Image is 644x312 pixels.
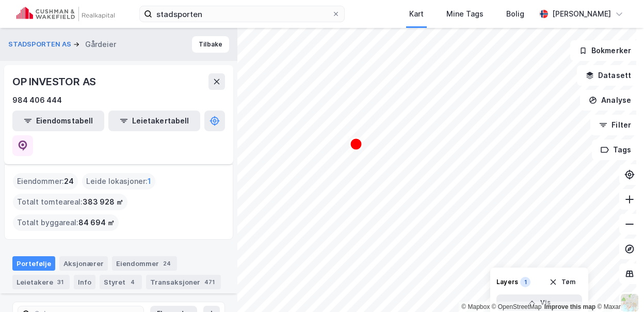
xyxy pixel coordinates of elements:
[12,111,104,131] button: Eiendomstabell
[12,94,62,106] div: 984 406 444
[83,196,123,208] span: 383 928 ㎡
[552,8,611,20] div: [PERSON_NAME]
[82,173,155,190] div: Leide lokasjoner :
[192,36,229,53] button: Tilbake
[112,256,177,271] div: Eiendommer
[496,294,582,311] button: Vis
[13,173,78,190] div: Eiendommer :
[74,275,95,289] div: Info
[12,73,98,90] div: OP INVESTOR AS
[592,139,640,160] button: Tags
[13,214,119,231] div: Totalt byggareal :
[12,275,70,289] div: Leietakere
[100,275,142,289] div: Styret
[8,39,73,50] button: STADSPORTEN AS
[592,262,644,312] iframe: Chat Widget
[108,111,200,131] button: Leietakertabell
[13,194,127,210] div: Totalt tomteareal :
[570,40,640,61] button: Bokmerker
[55,277,66,287] div: 31
[592,262,644,312] div: Kontrollprogram for chat
[496,278,518,286] div: Layers
[146,275,221,289] div: Transaksjoner
[12,256,55,271] div: Portefølje
[161,258,173,269] div: 24
[506,8,524,20] div: Bolig
[542,274,582,290] button: Tøm
[202,277,217,287] div: 471
[127,277,138,287] div: 4
[590,115,640,135] button: Filter
[59,256,108,271] div: Aksjonærer
[580,90,640,111] button: Analyse
[152,6,332,22] input: Søk på adresse, matrikkel, gårdeiere, leietakere eller personer
[78,216,115,229] span: 84 694 ㎡
[544,303,595,310] a: Improve this map
[64,175,74,188] span: 24
[85,38,116,51] div: Gårdeier
[492,303,542,310] a: OpenStreetMap
[520,277,530,287] div: 1
[148,175,151,188] span: 1
[446,8,484,20] div: Mine Tags
[461,303,490,310] a: Mapbox
[409,8,424,20] div: Kart
[17,7,115,21] img: cushman-wakefield-realkapital-logo.202ea83816669bd177139c58696a8fa1.svg
[577,65,640,86] button: Datasett
[350,138,362,150] div: Map marker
